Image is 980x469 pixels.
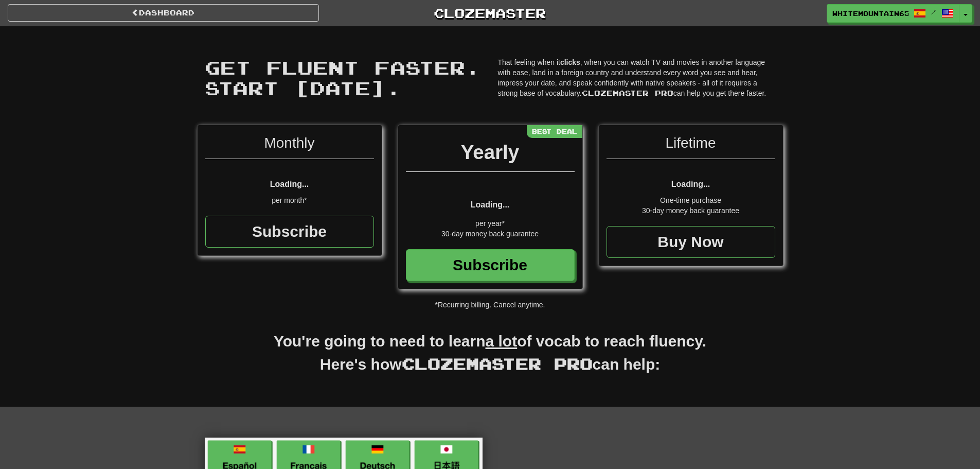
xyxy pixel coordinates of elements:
[607,226,775,258] a: Buy Now
[205,216,374,248] a: Subscribe
[527,125,582,138] div: Best Deal
[607,205,775,216] div: 30-day money back guarantee
[402,354,593,373] span: Clozemaster Pro
[607,133,775,159] div: Lifetime
[205,195,374,205] div: per month*
[607,195,775,205] div: One-time purchase
[832,9,908,18] span: WhiteMountain6551
[931,8,936,15] span: /
[498,57,776,98] p: That feeling when it , when you can watch TV and movies in another language with ease, land in a ...
[471,200,510,209] span: Loading...
[270,180,309,188] span: Loading...
[406,218,575,229] div: per year*
[205,133,374,159] div: Monthly
[406,229,575,239] div: 30-day money back guarantee
[334,4,646,22] a: Clozemaster
[406,249,575,281] a: Subscribe
[406,138,575,172] div: Yearly
[197,331,783,386] h2: You're going to need to learn of vocab to reach fluency. Here's how can help:
[560,58,580,66] strong: clicks
[486,333,518,350] u: a lot
[827,4,959,23] a: WhiteMountain6551 /
[205,56,480,99] span: Get fluent faster. Start [DATE].
[582,89,673,97] span: Clozemaster Pro
[671,180,710,188] span: Loading...
[8,4,319,22] a: Dashboard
